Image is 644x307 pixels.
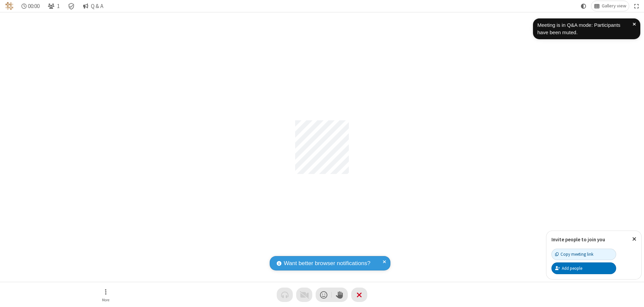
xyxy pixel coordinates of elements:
[284,259,370,268] span: Want better browser notifications?
[316,288,332,302] button: Send a reaction
[91,3,103,9] span: Q & A
[296,288,312,302] button: Video
[57,3,60,9] span: 1
[351,288,367,302] button: End or leave meeting
[65,1,78,11] div: Meeting details Encryption enabled
[80,1,106,11] button: Q & A
[632,1,642,11] button: Fullscreen
[537,21,633,37] div: Meeting is in Q&A mode: Participants have been muted.
[551,236,605,243] label: Invite people to join you
[555,251,593,257] div: Copy meeting link
[28,3,40,9] span: 00:00
[602,3,626,9] span: Gallery view
[102,298,109,302] span: More
[578,1,589,11] button: Using system theme
[19,1,43,11] div: Timer
[591,1,629,11] button: Change layout
[551,262,616,274] button: Add people
[332,288,348,302] button: Raise hand
[551,249,616,260] button: Copy meeting link
[277,288,293,302] button: Audio problem - check your Internet connection or call by phone
[96,285,116,304] button: Open menu
[5,2,13,10] img: QA Selenium DO NOT DELETE OR CHANGE
[627,231,641,247] button: Close popover
[45,1,62,11] button: Open participant list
